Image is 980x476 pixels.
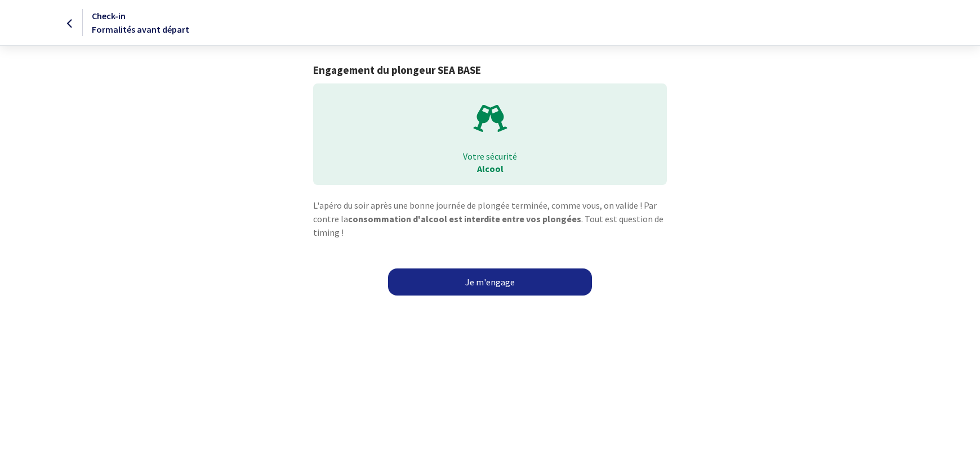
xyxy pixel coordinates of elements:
strong: Alcool [477,163,504,174]
p: Votre sécurité [321,150,658,162]
strong: consommation d'alcool est interdite entre vos plongées [348,213,581,224]
h1: Engagement du plongeur SEA BASE [313,64,666,77]
a: Je m'engage [388,268,592,296]
span: Check-in Formalités avant départ [92,10,189,35]
p: L'apéro du soir après une bonne journée de plongée terminée, comme vous, on valide ! Par contre l... [313,199,666,239]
